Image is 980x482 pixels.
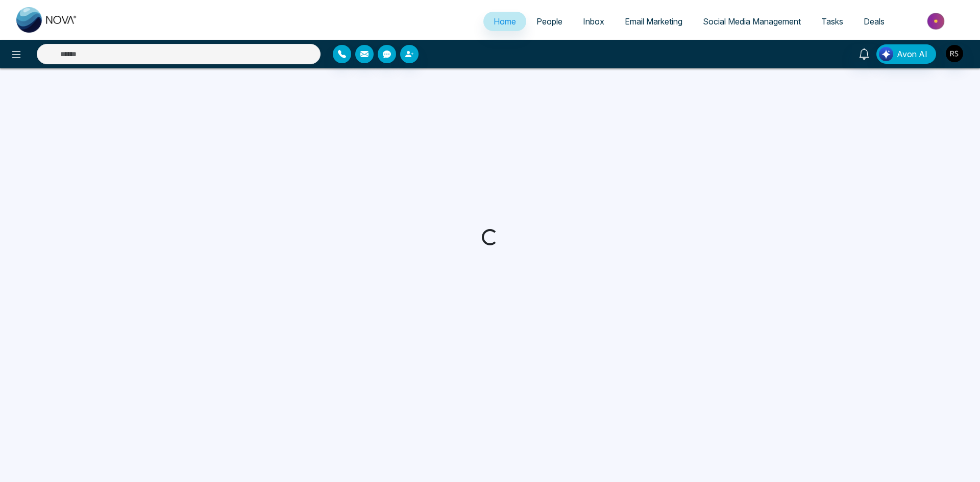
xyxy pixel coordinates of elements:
a: Social Media Management [693,12,811,31]
span: Deals [864,16,885,27]
span: People [536,16,562,27]
img: Nova CRM Logo [16,7,78,33]
a: Home [483,12,526,31]
span: Email Marketing [625,16,682,27]
span: Avon AI [897,48,927,60]
img: Lead Flow [879,47,893,61]
span: Inbox [583,16,604,27]
a: Inbox [573,12,615,31]
a: Tasks [811,12,853,31]
a: Deals [853,12,895,31]
img: User Avatar [946,45,963,62]
a: Email Marketing [615,12,693,31]
button: Avon AI [876,44,936,64]
span: Home [494,16,516,27]
a: People [526,12,573,31]
span: Social Media Management [703,16,801,27]
img: Market-place.gif [900,10,974,33]
span: Tasks [821,16,843,27]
